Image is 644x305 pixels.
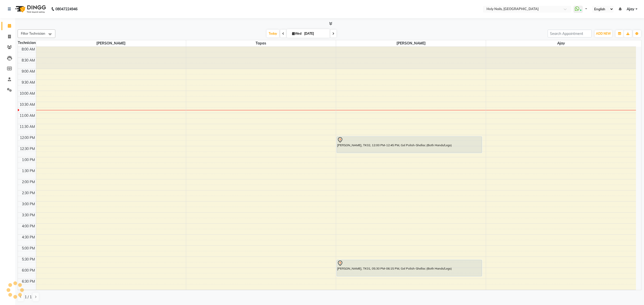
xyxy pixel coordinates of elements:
[186,40,336,46] span: Tapas
[19,102,36,107] div: 10:30 AM
[18,40,36,45] div: Technician
[336,40,486,46] span: [PERSON_NAME]
[21,268,36,273] div: 6:00 PM
[21,246,36,251] div: 5:00 PM
[337,260,482,276] div: [PERSON_NAME], TK01, 05:30 PM-06:15 PM, Gel Polish-Shellac (Both Hands/Legs)
[21,190,36,196] div: 2:30 PM
[36,40,186,46] span: [PERSON_NAME]
[21,213,36,218] div: 3:30 PM
[21,157,36,163] div: 1:00 PM
[21,168,36,174] div: 1:30 PM
[21,257,36,262] div: 5:30 PM
[21,80,36,85] div: 9:30 AM
[19,124,36,129] div: 11:30 AM
[55,2,77,16] b: 08047224946
[21,201,36,207] div: 3:00 PM
[13,2,47,16] img: logo
[19,146,36,151] div: 12:30 PM
[21,290,36,295] div: 7:00 PM
[19,135,36,140] div: 12:00 PM
[21,224,36,229] div: 4:00 PM
[486,40,636,46] span: Ajay
[627,7,634,12] span: Ajay
[19,113,36,118] div: 11:00 AM
[21,179,36,185] div: 2:00 PM
[303,30,328,37] input: 2025-09-03
[548,30,592,37] input: Search Appointment
[21,47,36,52] div: 8:00 AM
[291,32,303,35] span: Wed
[25,294,32,300] span: 1 / 1
[595,30,612,37] button: ADD NEW
[21,58,36,63] div: 8:30 AM
[21,69,36,74] div: 9:00 AM
[21,31,45,35] span: Filter Technician
[267,30,279,37] span: Today
[21,235,36,240] div: 4:30 PM
[19,91,36,96] div: 10:00 AM
[21,279,36,284] div: 6:30 PM
[337,137,482,153] div: [PERSON_NAME], TK02, 12:00 PM-12:45 PM, Gel Polish-Shellac (Both Hands/Legs)
[596,32,611,35] span: ADD NEW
